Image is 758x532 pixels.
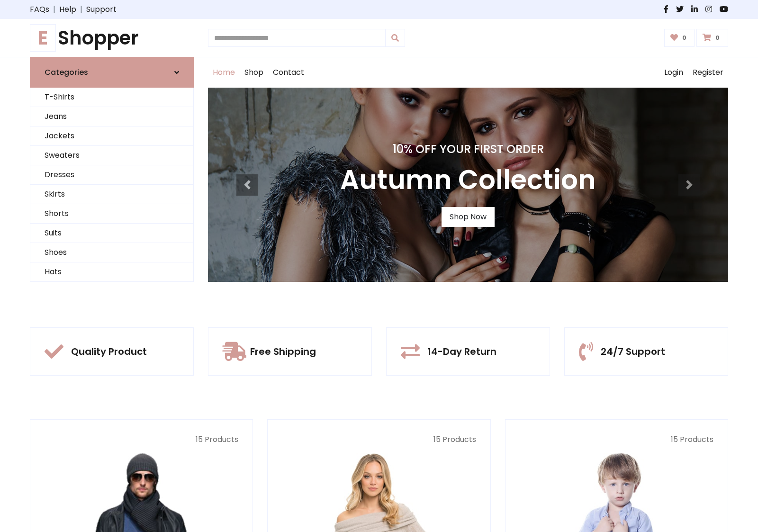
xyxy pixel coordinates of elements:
a: Shoes [30,243,193,262]
a: EShopper [30,27,194,49]
a: Register [688,57,728,88]
h5: 14-Day Return [427,346,496,357]
p: 15 Products [45,434,238,445]
span: | [76,4,86,15]
a: T-Shirts [30,88,193,107]
a: Jackets [30,126,193,146]
h6: Categories [45,68,88,77]
a: Sweaters [30,146,193,165]
a: Shop Now [442,207,495,227]
span: 0 [680,34,689,42]
a: Contact [268,57,309,88]
span: | [49,4,59,15]
h4: 10% Off Your First Order [340,143,596,156]
a: Skirts [30,185,193,204]
h5: Quality Product [71,346,147,357]
a: 0 [696,29,728,47]
a: Shorts [30,204,193,224]
span: E [30,24,56,52]
p: 15 Products [520,434,713,445]
a: Dresses [30,165,193,185]
a: Login [659,57,688,88]
a: FAQs [30,4,49,15]
a: 0 [664,29,695,47]
a: Suits [30,224,193,243]
a: Categories [30,57,194,88]
h3: Autumn Collection [340,164,596,196]
a: Jeans [30,107,193,126]
h5: Free Shipping [250,346,316,357]
a: Support [86,4,117,15]
span: 0 [713,34,722,42]
a: Help [59,4,76,15]
a: Hats [30,262,193,282]
h5: 24/7 Support [601,346,665,357]
a: Shop [240,57,268,88]
h1: Shopper [30,27,194,49]
a: Home [208,57,240,88]
p: 15 Products [282,434,476,445]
